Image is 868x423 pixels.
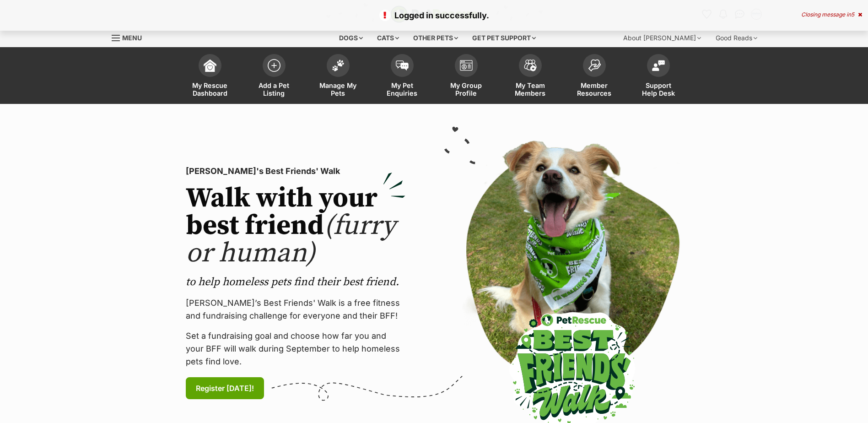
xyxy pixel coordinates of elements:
[446,81,487,97] span: My Group Profile
[186,377,264,399] a: Register [DATE]!
[253,81,295,97] span: Add a Pet Listing
[617,29,707,47] div: About [PERSON_NAME]
[434,49,498,104] a: My Group Profile
[186,209,396,271] span: (furry or human)
[333,29,369,47] div: Dogs
[318,81,359,97] span: Manage My Pets
[332,60,345,71] img: manage-my-pets-icon-02211641906a0b7f246fdf0571729dbe1e7629f14944591b6c1af311fb30b64b.svg
[186,185,405,267] h2: Walk with your best friend
[638,81,679,97] span: Support Help Desk
[370,49,434,104] a: My Pet Enquiries
[626,49,690,104] a: Support Help Desk
[306,49,370,104] a: Manage My Pets
[382,81,423,97] span: My Pet Enquiries
[186,275,405,289] p: to help homeless pets find their best friend.
[186,297,405,322] p: [PERSON_NAME]’s Best Friends' Walk is a free fitness and fundraising challenge for everyone and t...
[574,81,615,97] span: Member Resources
[189,81,231,97] span: My Rescue Dashboard
[588,59,601,71] img: member-resources-icon-8e73f808a243e03378d46382f2149f9095a855e16c252ad45f914b54edf8863c.svg
[112,29,148,45] a: Menu
[371,29,405,47] div: Cats
[652,60,665,71] img: help-desk-icon-fdf02630f3aa405de69fd3d07c3f3aa587a6932b1a1747fa1d2bba05be0121f9.svg
[204,59,216,72] img: dashboard-icon-eb2f2d2d3e046f16d808141f083e7271f6b2e854fb5c12c21221c1fb7104beca.svg
[196,383,254,394] span: Register [DATE]!
[562,49,626,104] a: Member Resources
[122,34,142,42] span: Menu
[460,60,473,71] img: group-profile-icon-3fa3cf56718a62981997c0bc7e787c4b2cf8bcc04b72c1350f741eb67cf2f40e.svg
[186,165,405,178] p: [PERSON_NAME]'s Best Friends' Walk
[466,29,542,47] div: Get pet support
[709,29,764,47] div: Good Reads
[407,29,464,47] div: Other pets
[396,60,409,70] img: pet-enquiries-icon-7e3ad2cf08bfb03b45e93fb7055b45f3efa6380592205ae92323e6603595dc1f.svg
[186,330,405,368] p: Set a fundraising goal and choose how far you and your BFF will walk during September to help hom...
[524,60,537,71] img: team-members-icon-5396bd8760b3fe7c0b43da4ab00e1e3bb1a5d9ba89233759b79545d2d3fc5d0d.svg
[242,49,306,104] a: Add a Pet Listing
[268,59,280,72] img: add-pet-listing-icon-0afa8454b4691262ce3f59096e99ab1cd57d4a30225e0717b998d2c9b9846f56.svg
[498,49,562,104] a: My Team Members
[510,81,551,97] span: My Team Members
[178,49,242,104] a: My Rescue Dashboard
